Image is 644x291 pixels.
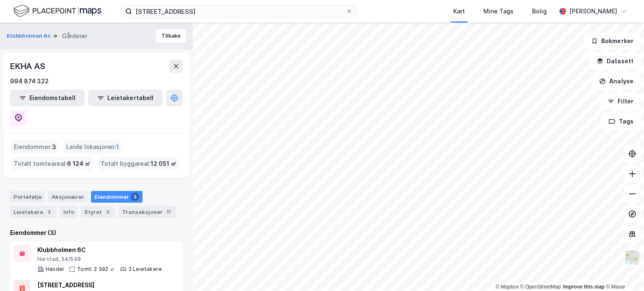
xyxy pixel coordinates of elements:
[13,4,101,18] img: logo.f888ab2527a4732fd821a326f86c7f29.svg
[10,191,45,203] div: Portefølje
[10,76,49,86] div: 994 874 322
[602,251,644,291] div: Kontrollprogram for chat
[584,33,641,49] button: Bokmerker
[602,251,644,291] iframe: Chat Widget
[81,206,115,218] div: Styret
[10,90,85,106] button: Eiendomstabell
[132,5,346,18] input: Søk på adresse, matrikkel, gårdeiere, leietakere eller personer
[483,6,514,16] div: Mine Tags
[589,53,641,70] button: Datasett
[624,250,640,265] img: Z
[496,284,519,290] a: Mapbox
[63,140,122,154] div: Leide lokasjoner :
[10,140,60,154] div: Eiendommer :
[602,113,641,130] button: Tags
[60,206,78,218] div: Info
[453,6,465,16] div: Kart
[104,208,112,216] div: 3
[52,142,56,152] span: 3
[131,193,139,201] div: 3
[569,6,617,16] div: [PERSON_NAME]
[116,142,119,152] span: 1
[91,191,143,203] div: Eiendommer
[48,191,88,203] div: Aksjonærer
[88,90,163,106] button: Leietakertabell
[97,157,180,170] div: Totalt byggareal :
[600,93,641,110] button: Filter
[532,6,547,16] div: Bolig
[37,245,162,255] div: Klubbholmen 6C
[77,266,115,273] div: Tomt: 2 392 ㎡
[10,228,183,238] div: Eiendommer (3)
[37,280,169,290] div: [STREET_ADDRESS]
[156,29,186,43] button: Tilbake
[62,31,87,41] div: Gårdeier
[10,157,94,170] div: Totalt tomteareal :
[164,208,173,216] div: 11
[10,59,47,73] div: EKHA AS
[128,266,162,273] div: 3 Leietakere
[37,256,162,263] div: Harstad, 54/548
[67,159,91,169] span: 6 124 ㎡
[45,208,53,216] div: 3
[7,32,52,40] button: Klubbholmen 6c
[151,159,177,169] span: 12 051 ㎡
[119,206,176,218] div: Transaksjoner
[563,284,605,290] a: Improve this map
[46,266,64,273] div: Handel
[592,73,641,90] button: Analyse
[10,206,57,218] div: Leietakere
[520,284,561,290] a: OpenStreetMap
